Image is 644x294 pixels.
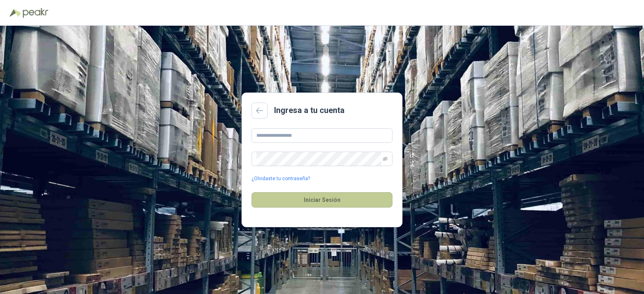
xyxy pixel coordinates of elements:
img: Logo [10,9,21,17]
img: Peakr [23,8,48,18]
button: Iniciar Sesión [252,192,392,208]
a: ¿Olvidaste tu contraseña? [252,175,310,183]
span: eye-invisible [383,156,388,161]
h2: Ingresa a tu cuenta [274,104,345,117]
